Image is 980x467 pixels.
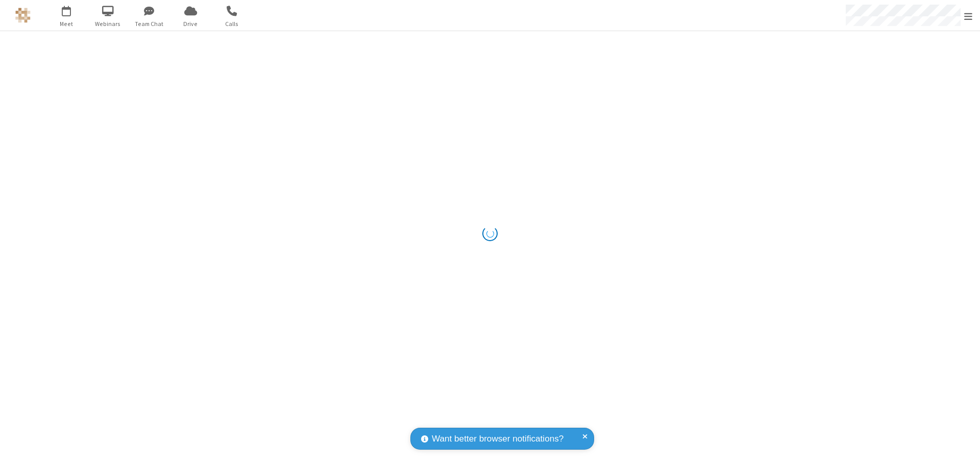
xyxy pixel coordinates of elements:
[89,19,127,29] span: Webinars
[47,19,86,29] span: Meet
[213,19,251,29] span: Calls
[171,19,210,29] span: Drive
[15,8,31,23] img: QA Selenium DO NOT DELETE OR CHANGE
[130,19,168,29] span: Team Chat
[432,432,563,446] span: Want better browser notifications?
